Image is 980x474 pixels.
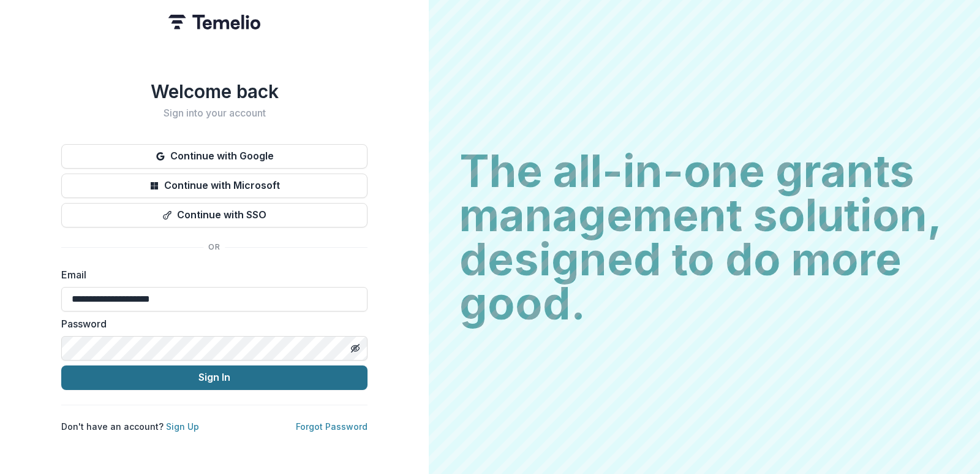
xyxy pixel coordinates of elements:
[61,420,199,433] p: Don't have an account?
[61,365,367,390] button: Sign In
[61,174,367,198] button: Continue with Microsoft
[61,316,360,331] label: Password
[61,107,367,119] h2: Sign into your account
[296,421,367,432] a: Forgot Password
[61,80,367,102] h1: Welcome back
[345,338,365,358] button: Toggle password visibility
[166,421,199,432] a: Sign Up
[61,144,367,169] button: Continue with Google
[168,15,260,29] img: Temelio
[61,203,367,227] button: Continue with SSO
[61,267,360,282] label: Email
